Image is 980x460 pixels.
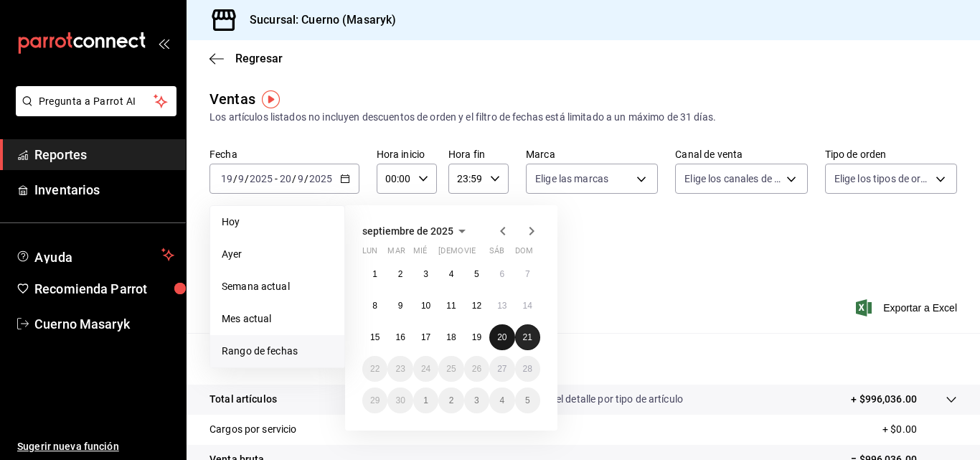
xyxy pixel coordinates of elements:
[279,173,292,184] input: --
[387,356,413,382] button: 23 de septiembre de 2025
[238,11,396,29] h3: Sucursal: Cuerno (Masaryk)
[515,261,540,287] button: 7 de septiembre de 2025
[370,395,380,405] abbr: 29 de septiembre de 2025
[423,395,428,405] abbr: 1 de octubre de 2025
[464,388,489,413] button: 3 de octubre de 2025
[34,180,174,200] span: Inventarios
[249,173,273,184] input: ----
[222,311,333,327] span: Mes actual
[237,173,245,184] input: --
[233,173,237,184] span: /
[438,356,463,382] button: 25 de septiembre de 2025
[235,52,283,65] span: Regresar
[423,269,428,279] abbr: 3 de septiembre de 2025
[464,293,489,319] button: 12 de septiembre de 2025
[362,293,387,319] button: 8 de septiembre de 2025
[474,269,479,279] abbr: 5 de septiembre de 2025
[438,388,463,413] button: 2 de octubre de 2025
[859,299,957,316] button: Exportar a Excel
[851,392,917,407] p: + $996,036.00
[497,301,507,311] abbr: 13 de septiembre de 2025
[438,246,523,261] abbr: jueves
[497,364,507,374] abbr: 27 de septiembre de 2025
[472,364,481,374] abbr: 26 de septiembre de 2025
[515,388,540,413] button: 5 de octubre de 2025
[10,104,176,119] a: Pregunta a Parrot AI
[515,293,540,319] button: 14 de septiembre de 2025
[472,332,481,342] abbr: 19 de septiembre de 2025
[387,324,413,350] button: 16 de septiembre de 2025
[292,173,296,184] span: /
[489,246,504,261] abbr: sábado
[489,261,514,287] button: 6 de septiembre de 2025
[497,332,507,342] abbr: 20 de septiembre de 2025
[448,149,509,159] label: Hora fin
[245,173,249,184] span: /
[523,301,532,311] abbr: 14 de septiembre de 2025
[489,388,514,413] button: 4 de octubre de 2025
[362,388,387,413] button: 29 de septiembre de 2025
[362,225,453,237] span: septiembre de 2025
[489,324,514,350] button: 20 de septiembre de 2025
[308,173,333,184] input: ----
[395,395,405,405] abbr: 30 de septiembre de 2025
[395,364,405,374] abbr: 23 de septiembre de 2025
[209,52,283,65] button: Regresar
[413,261,438,287] button: 3 de septiembre de 2025
[526,149,658,159] label: Marca
[372,269,377,279] abbr: 1 de septiembre de 2025
[377,149,437,159] label: Hora inicio
[684,172,781,186] span: Elige los canales de venta
[362,261,387,287] button: 1 de septiembre de 2025
[362,324,387,350] button: 15 de septiembre de 2025
[372,301,377,311] abbr: 8 de septiembre de 2025
[421,301,430,311] abbr: 10 de septiembre de 2025
[464,246,476,261] abbr: viernes
[446,364,456,374] abbr: 25 de septiembre de 2025
[362,222,471,240] button: septiembre de 2025
[362,356,387,382] button: 22 de septiembre de 2025
[209,392,277,407] p: Total artículos
[304,173,308,184] span: /
[362,246,377,261] abbr: lunes
[222,344,333,359] span: Rango de fechas
[413,293,438,319] button: 10 de septiembre de 2025
[464,356,489,382] button: 26 de septiembre de 2025
[464,324,489,350] button: 19 de septiembre de 2025
[523,364,532,374] abbr: 28 de septiembre de 2025
[387,293,413,319] button: 9 de septiembre de 2025
[438,293,463,319] button: 11 de septiembre de 2025
[449,395,454,405] abbr: 2 de octubre de 2025
[395,332,405,342] abbr: 16 de septiembre de 2025
[413,388,438,413] button: 1 de octubre de 2025
[275,173,278,184] span: -
[209,422,297,437] p: Cargos por servicio
[158,37,169,49] button: open_drawer_menu
[421,332,430,342] abbr: 17 de septiembre de 2025
[262,90,280,108] button: Tooltip marker
[499,269,504,279] abbr: 6 de septiembre de 2025
[387,261,413,287] button: 2 de septiembre de 2025
[446,332,456,342] abbr: 18 de septiembre de 2025
[413,246,427,261] abbr: miércoles
[834,172,930,186] span: Elige los tipos de orden
[499,395,504,405] abbr: 4 de octubre de 2025
[209,149,359,159] label: Fecha
[17,439,174,454] span: Sugerir nueva función
[34,145,174,164] span: Reportes
[413,356,438,382] button: 24 de septiembre de 2025
[446,301,456,311] abbr: 11 de septiembre de 2025
[209,88,255,110] div: Ventas
[515,324,540,350] button: 21 de septiembre de 2025
[34,314,174,334] span: Cuerno Masaryk
[489,356,514,382] button: 27 de septiembre de 2025
[523,332,532,342] abbr: 21 de septiembre de 2025
[34,279,174,299] span: Recomienda Parrot
[387,388,413,413] button: 30 de septiembre de 2025
[222,279,333,294] span: Semana actual
[370,364,380,374] abbr: 22 de septiembre de 2025
[222,247,333,262] span: Ayer
[515,246,533,261] abbr: domingo
[438,261,463,287] button: 4 de septiembre de 2025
